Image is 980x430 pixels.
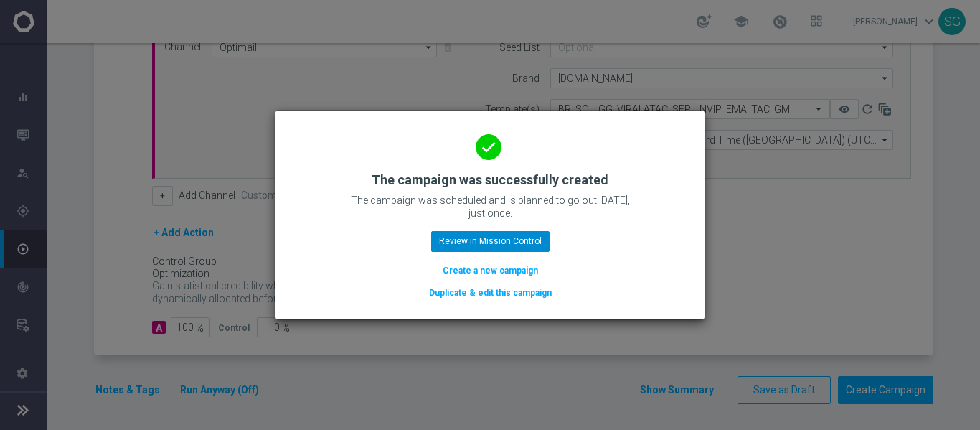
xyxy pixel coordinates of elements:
button: Review in Mission Control [431,231,550,251]
h2: The campaign was successfully created [372,172,608,189]
button: Duplicate & edit this campaign [428,285,553,301]
p: The campaign was scheduled and is planned to go out [DATE], just once. [347,194,633,220]
button: Create a new campaign [441,263,540,279]
i: done [476,134,501,160]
